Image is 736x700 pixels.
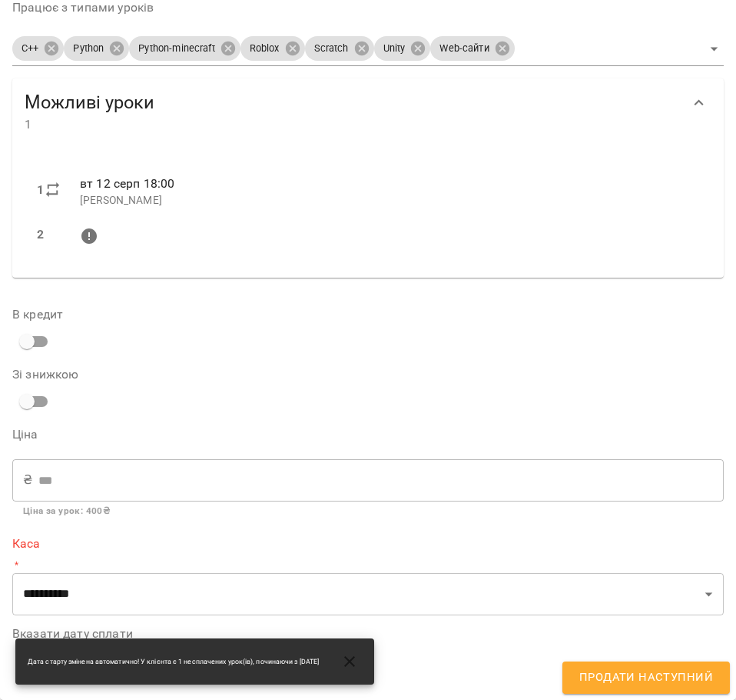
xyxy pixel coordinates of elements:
[240,36,305,61] div: Roblox
[430,36,514,61] div: Web-сайти
[12,368,724,381] label: Зі знижкою
[12,42,48,56] span: C++
[562,662,730,694] button: Продати наступний
[23,471,32,489] p: ₴
[37,225,44,244] label: 2
[12,538,724,550] label: Каса
[12,36,64,61] div: C++
[374,42,415,56] span: Unity
[129,36,240,61] div: Python-minecraft
[80,176,174,191] span: вт 12 серп 18:00
[80,193,699,208] p: [PERSON_NAME]
[681,85,718,122] button: Show more
[64,42,113,56] span: Python
[23,505,110,516] b: Ціна за урок : 400 ₴
[37,181,44,199] label: 1
[579,668,713,688] span: Продати наступний
[12,32,724,66] div: C++PythonPython-minecraftRobloxScratchUnityWeb-сайти
[12,628,724,640] label: Вказати дату сплати
[305,42,358,56] span: Scratch
[374,36,431,61] div: Unity
[240,42,289,56] span: Roblox
[25,91,681,115] span: Можливі уроки
[12,428,724,441] label: Ціна
[12,308,724,321] label: В кредит
[305,36,374,61] div: Scratch
[25,115,681,134] span: 1
[430,42,498,56] span: Web-сайти
[64,36,129,61] div: Python
[28,657,319,667] span: Дата старту змінена автоматично! У клієнта є 1 несплачених урок(ів), починаючи з [DATE]
[12,2,724,14] label: Працює з типами уроків
[129,42,224,56] span: Python-minecraft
